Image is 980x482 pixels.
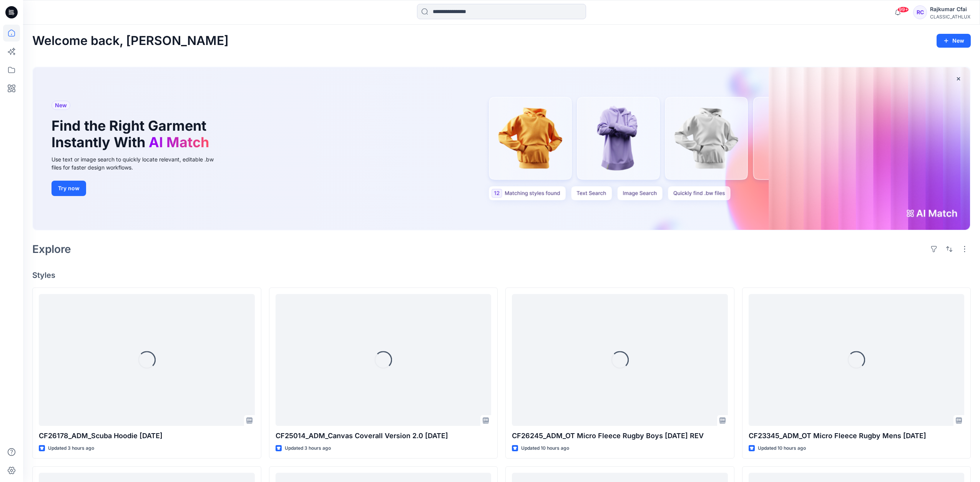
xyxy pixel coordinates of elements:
[55,101,67,110] span: New
[749,430,965,441] p: CF23345_ADM_OT Micro Fleece Rugby Mens [DATE]
[149,134,209,151] span: AI Match
[512,430,728,441] p: CF26245_ADM_OT Micro Fleece Rugby Boys [DATE] REV
[897,7,909,13] span: 99+
[913,5,927,19] div: RC
[39,430,255,441] p: CF26178_ADM_Scuba Hoodie [DATE]
[32,271,971,280] h4: Styles
[32,243,71,255] h2: Explore
[285,444,331,452] p: Updated 3 hours ago
[51,155,224,171] div: Use text or image search to quickly locate relevant, editable .bw files for faster design workflows.
[521,444,569,452] p: Updated 10 hours ago
[930,5,970,14] div: Rajkumar Cfai
[937,34,971,48] button: New
[48,444,94,452] p: Updated 3 hours ago
[51,118,213,151] h1: Find the Right Garment Instantly With
[51,181,86,196] button: Try now
[32,34,229,48] h2: Welcome back, [PERSON_NAME]
[276,430,492,441] p: CF25014_ADM_Canvas Coverall Version 2.0 [DATE]
[758,444,806,452] p: Updated 10 hours ago
[930,14,970,20] div: CLASSIC_ATHLUX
